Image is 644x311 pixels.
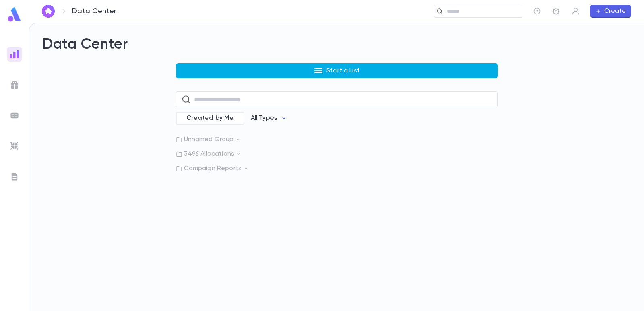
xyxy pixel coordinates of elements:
[244,111,293,126] button: All Types
[176,150,498,158] p: 3496 Allocations
[590,5,631,18] button: Create
[182,114,239,122] span: Created by Me
[326,67,360,75] p: Start a List
[251,114,277,122] p: All Types
[176,165,498,173] p: Campaign Reports
[10,141,19,151] img: imports_grey.530a8a0e642e233f2baf0ef88e8c9fcb.svg
[72,7,116,16] p: Data Center
[10,49,19,59] img: reports_gradient.dbe2566a39951672bc459a78b45e2f92.svg
[10,80,19,90] img: campaigns_grey.99e729a5f7ee94e3726e6486bddda8f1.svg
[10,111,19,120] img: batches_grey.339ca447c9d9533ef1741baa751efc33.svg
[176,136,498,144] p: Unnamed Group
[43,8,53,14] img: home_white.a664292cf8c1dea59945f0da9f25487c.svg
[176,63,498,78] button: Start a List
[42,36,631,54] h2: Data Center
[6,6,23,22] img: logo
[176,112,244,125] div: Created by Me
[10,172,19,181] img: letters_grey.7941b92b52307dd3b8a917253454ce1c.svg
